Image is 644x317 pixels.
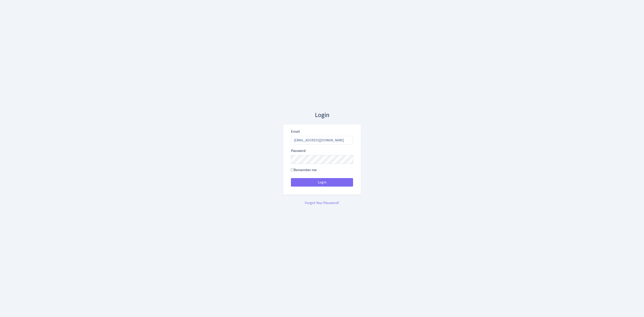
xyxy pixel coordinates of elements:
[283,111,361,119] h3: Login
[291,167,317,173] label: Remember me
[291,178,353,187] button: Login
[305,200,339,205] a: Forgot Your Password?
[291,148,305,153] label: Password
[291,129,300,134] label: Email
[291,168,294,171] input: Remember me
